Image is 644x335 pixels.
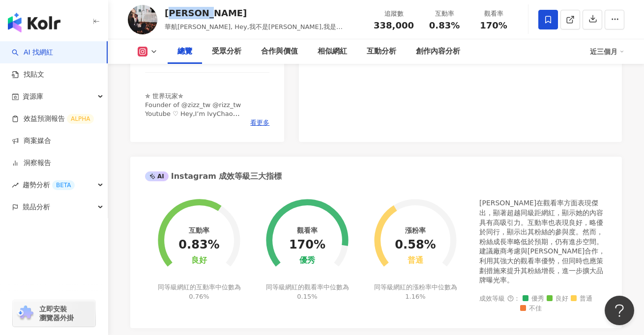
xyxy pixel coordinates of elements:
div: 觀看率 [475,9,512,19]
div: 互動分析 [367,46,396,57]
span: 0.76% [189,293,209,300]
div: 觀看率 [297,226,318,234]
div: 合作與價值 [261,46,298,57]
div: 互動率 [426,9,463,19]
div: 同等級網紅的互動率中位數為 [156,283,242,301]
div: 互動率 [189,226,209,234]
div: 0.58% [395,238,436,252]
div: 相似網紅 [318,46,347,57]
span: 看更多 [250,118,269,127]
div: 同等級網紅的觀看率中位數為 [264,283,351,301]
span: 良好 [547,295,568,303]
div: 創作內容分析 [416,46,460,57]
span: 0.83% [429,21,460,30]
span: 0.15% [297,293,317,300]
div: 良好 [191,256,207,265]
div: 近三個月 [590,44,624,59]
div: 優秀 [299,256,315,265]
img: chrome extension [16,306,35,321]
img: KOL Avatar [128,5,157,34]
span: 立即安裝 瀏覽器外掛 [39,305,74,322]
span: 資源庫 [23,85,43,108]
div: 追蹤數 [374,9,414,19]
div: 總覽 [177,46,192,57]
a: 商案媒合 [12,136,51,146]
img: logo [8,13,60,32]
div: 成效等級 ： [479,295,607,312]
span: 趨勢分析 [23,174,75,196]
div: Instagram 成效等級三大指標 [145,171,282,182]
a: searchAI 找網紅 [12,48,53,57]
span: 普通 [571,295,592,303]
div: 受眾分析 [212,46,241,57]
div: BETA [52,180,75,190]
div: AI [145,171,169,181]
div: [PERSON_NAME] [165,7,363,19]
span: 不佳 [520,305,542,312]
a: 找貼文 [12,70,44,80]
div: [PERSON_NAME]在觀看率方面表現傑出，顯著超越同級距網紅，顯示她的內容具有高吸引力。互動率也表現良好，略優於同行，顯示出其粉絲的參與度。然而，粉絲成長率略低於預期，仍有進步空間。建議廠... [479,198,607,285]
span: 競品分析 [23,196,50,218]
span: ✯ 世界玩家✯ Founder of @zizz_tw @rizz_tw Youtube ♡ ︎Hey,I’m IvyChao Podcast ♡︎ [PERSON_NAME] 、世界玩家 @l... [145,92,267,153]
div: 漲粉率 [405,226,426,234]
span: rise [12,182,19,189]
span: 優秀 [523,295,544,303]
span: 338,000 [374,20,414,30]
div: 同等級網紅的漲粉率中位數為 [373,283,459,301]
div: 普通 [408,256,423,265]
a: 效益預測報告ALPHA [12,114,94,124]
span: 華航[PERSON_NAME], Hey,我不是[PERSON_NAME],我是 [PERSON_NAME], Ivy [165,23,343,40]
a: chrome extension立即安裝 瀏覽器外掛 [13,300,95,327]
div: 170% [289,238,325,252]
a: 洞察報告 [12,158,51,168]
span: 1.16% [405,293,425,300]
span: 170% [480,21,507,30]
div: 0.83% [178,238,219,252]
iframe: Help Scout Beacon - Open [605,296,634,325]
